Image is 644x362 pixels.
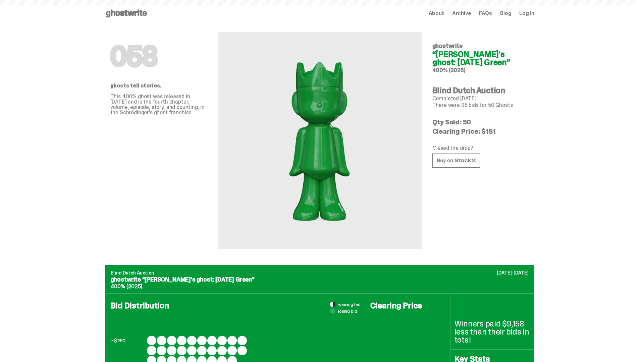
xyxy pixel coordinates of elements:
span: ghostwrite [432,42,463,50]
h1: 058 [110,43,207,70]
p: Winners paid $9,158 less than their bids in total [454,320,530,344]
p: [DATE]-[DATE] [497,270,528,275]
a: FAQs [479,11,492,16]
a: Log in [519,11,534,16]
img: ghostwrite&ldquo;Schrödinger's ghost: Sunday Green&rdquo; [246,48,393,233]
h4: Blind Dutch Auction [432,86,529,95]
span: winning bid [338,302,360,307]
h4: Clearing Price [370,302,446,310]
p: ghostwrite “[PERSON_NAME]'s ghost: [DATE] Green” [111,277,529,283]
p: This 400% ghost was released in [DATE] and is the fourth chapter, volume, episode, story, and cou... [110,94,207,115]
a: Blog [500,11,511,16]
h4: Bid Distribution [111,302,361,331]
p: Qty Sold: 50 [432,119,529,125]
h4: “[PERSON_NAME]'s ghost: [DATE] Green” [432,50,529,66]
p: Clearing Price: $151 [432,128,529,135]
p: ghosts tell stories. [110,83,207,88]
span: 400% (2025) [432,67,466,74]
a: About [429,11,444,16]
span: losing bid [338,309,357,313]
span: 400% (2025) [111,283,142,290]
p: Completed [DATE] [432,96,529,101]
a: Archive [452,11,471,16]
p: There were 98 bids for 50 Ghosts. [432,103,529,108]
p: Missed the drop? [432,145,529,151]
p: Blind Dutch Auction [111,270,529,275]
